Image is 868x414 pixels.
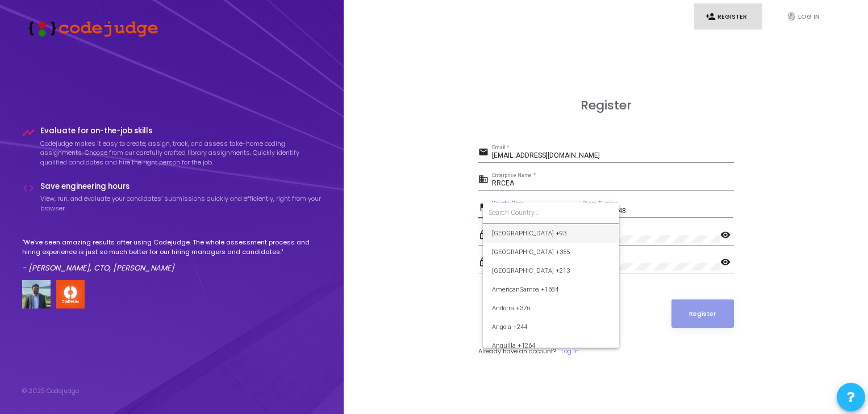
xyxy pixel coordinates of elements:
[489,208,614,218] input: Search Country...
[492,299,610,318] span: Andorra +376
[492,243,610,261] span: [GEOGRAPHIC_DATA] +355
[492,336,610,355] span: Anguilla +1264
[492,224,610,243] span: [GEOGRAPHIC_DATA] +93
[492,318,610,336] span: Angola +244
[492,280,610,299] span: AmericanSamoa +1684
[492,261,610,280] span: [GEOGRAPHIC_DATA] +213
